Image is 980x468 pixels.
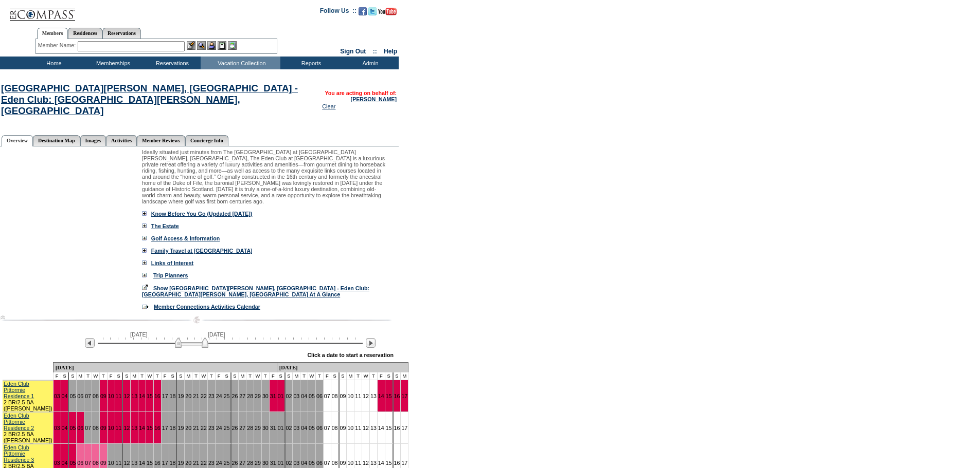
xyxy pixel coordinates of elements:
[232,425,238,431] a: 26
[340,48,366,55] a: Sign Out
[368,7,377,15] img: Follow us on Twitter
[187,41,195,50] img: b_edit.gif
[208,425,215,431] a: 23
[309,460,315,466] a: 05
[141,57,201,69] td: Reservations
[77,393,83,399] a: 06
[247,460,253,466] a: 28
[77,425,83,431] a: 06
[170,425,176,431] a: 18
[4,381,34,399] a: Eden Club Pittormie Residence 1
[232,460,238,466] a: 26
[185,372,192,380] td: M
[131,460,137,466] a: 13
[301,393,307,399] a: 04
[162,460,168,466] a: 17
[378,393,384,399] a: 14
[384,48,397,55] a: Help
[370,425,377,431] a: 13
[286,460,292,466] a: 02
[351,96,397,102] a: [PERSON_NAME]
[216,393,222,399] a: 24
[54,393,60,399] a: 03
[316,425,323,431] a: 06
[142,304,149,310] a: Go to the Member Connections Activities Calendar page
[147,425,153,431] a: 15
[386,425,392,431] a: 15
[93,460,99,466] a: 08
[262,372,270,380] td: T
[278,460,284,466] a: 01
[142,248,147,253] img: More information
[363,393,369,399] a: 12
[373,48,377,55] span: ::
[147,393,153,399] a: 15
[239,425,245,431] a: 27
[123,460,130,466] a: 12
[93,393,99,399] a: 08
[362,372,370,380] td: W
[293,372,300,380] td: M
[208,372,216,380] td: T
[69,393,76,399] a: 05
[170,460,176,466] a: 18
[153,272,188,278] b: Trip Planners
[386,393,392,399] a: 15
[354,372,362,380] td: T
[4,444,34,463] a: Eden Club Pittormie Residence 3
[23,57,82,69] td: Home
[151,235,220,241] a: Golf Access & Information
[309,425,315,431] a: 05
[316,372,324,380] td: T
[142,260,147,265] img: More information
[394,393,400,399] a: 16
[193,460,199,466] a: 21
[231,372,239,380] td: S
[370,393,377,399] a: 13
[130,331,148,338] span: [DATE]
[151,260,193,266] a: Links of Interest
[332,425,338,431] a: 08
[254,372,262,380] td: W
[224,425,230,431] a: 25
[239,372,246,380] td: M
[100,425,106,431] a: 09
[308,372,316,380] td: W
[207,41,216,50] img: Impersonate
[142,273,147,277] img: More information
[340,460,346,466] a: 09
[139,393,145,399] a: 14
[37,28,68,39] a: Members
[170,393,176,399] a: 18
[142,285,148,290] img: Show the At A Glance information
[363,425,369,431] a: 12
[270,460,276,466] a: 31
[247,393,253,399] a: 28
[82,57,141,69] td: Memberships
[193,425,199,431] a: 21
[378,8,397,15] img: Subscribe to our YouTube Channel
[142,305,149,309] img: b_go.gif
[162,372,169,380] td: F
[151,248,253,254] b: Family Travel at [GEOGRAPHIC_DATA]
[108,393,114,399] a: 10
[69,460,76,466] a: 05
[123,425,130,431] a: 12
[69,372,77,380] td: S
[325,90,397,102] span: You are acting on behalf of:
[340,372,347,380] td: S
[139,460,145,466] a: 14
[347,425,353,431] a: 10
[177,393,184,399] a: 19
[147,460,153,466] a: 15
[347,460,353,466] a: 10
[208,393,215,399] a: 23
[278,425,284,431] a: 01
[85,460,91,466] a: 07
[286,425,292,431] a: 02
[401,425,407,431] a: 17
[151,223,179,229] a: The Estate
[162,425,168,431] a: 17
[80,135,106,146] a: Images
